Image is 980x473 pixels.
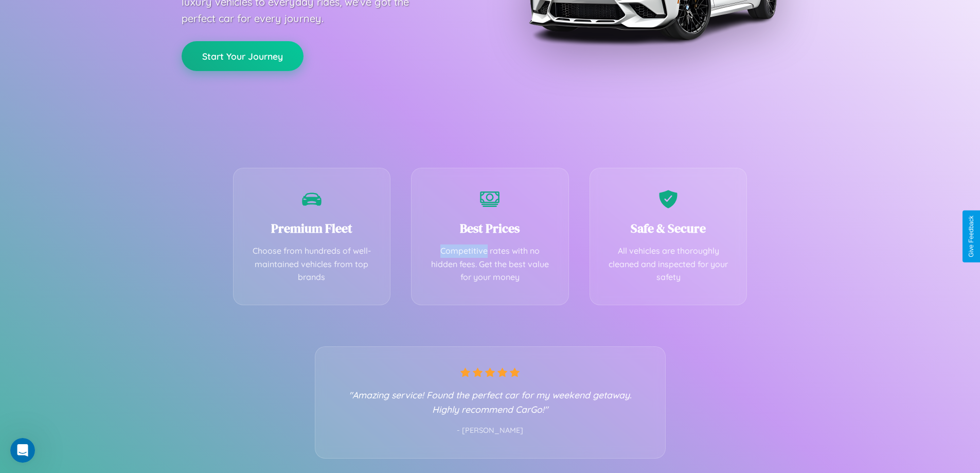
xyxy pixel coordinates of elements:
p: "Amazing service! Found the perfect car for my weekend getaway. Highly recommend CarGo!" [336,388,645,416]
p: All vehicles are thoroughly cleaned and inspected for your safety [605,244,732,284]
p: - [PERSON_NAME] [336,424,645,437]
p: Competitive rates with no hidden fees. Get the best value for your money [427,244,553,284]
h3: Safe & Secure [605,220,732,237]
div: Give Feedback [968,216,975,257]
h3: Best Prices [427,220,553,237]
h3: Premium Fleet [249,220,375,237]
iframe: Intercom live chat [10,438,35,463]
p: Choose from hundreds of well-maintained vehicles from top brands [249,244,375,284]
button: Start Your Journey [182,41,304,71]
